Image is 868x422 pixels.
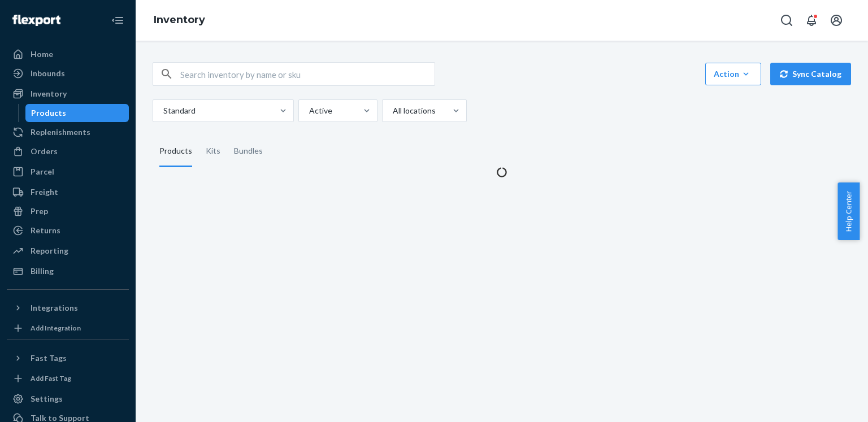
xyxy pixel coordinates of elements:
a: Freight [7,183,129,201]
button: Action [705,63,761,85]
a: Inventory [7,85,129,103]
a: Parcel [7,163,129,181]
div: Settings [31,393,63,404]
a: Billing [7,262,129,280]
img: Flexport logo [12,15,60,26]
a: Add Integration [7,321,129,335]
button: Help Center [837,182,860,240]
div: Freight [31,186,58,198]
input: Search inventory by name or sku [180,63,435,85]
div: Reporting [31,245,68,256]
a: Settings [7,390,129,408]
div: Replenishments [31,127,90,138]
a: Reporting [7,242,129,260]
div: Integrations [31,302,78,314]
div: Products [159,136,192,167]
a: Add Fast Tag [7,372,129,385]
div: Orders [31,146,58,157]
div: Bundles [234,136,263,167]
div: Billing [31,266,54,277]
div: Fast Tags [31,353,67,364]
div: Add Fast Tag [31,373,71,383]
ol: breadcrumbs [145,4,214,37]
a: Inbounds [7,64,129,82]
input: Standard [162,105,163,116]
input: Active [308,105,309,116]
a: Products [25,104,129,122]
div: Products [31,107,66,119]
a: Returns [7,221,129,240]
div: Action [714,68,753,80]
button: Open account menu [825,9,848,32]
button: Sync Catalog [770,63,851,85]
div: Prep [31,206,48,217]
a: Home [7,45,129,63]
div: Home [31,49,53,60]
a: Inventory [154,14,205,26]
div: Add Integration [31,323,81,333]
div: Returns [31,225,60,236]
input: All locations [392,105,393,116]
div: Inventory [31,88,67,99]
div: Inbounds [31,68,65,79]
button: Fast Tags [7,349,129,367]
button: Open Search Box [775,9,798,32]
div: Kits [206,136,220,167]
a: Prep [7,202,129,220]
a: Replenishments [7,123,129,141]
button: Close Navigation [106,9,129,32]
button: Open notifications [800,9,823,32]
a: Orders [7,142,129,160]
button: Integrations [7,299,129,317]
div: Parcel [31,166,54,177]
